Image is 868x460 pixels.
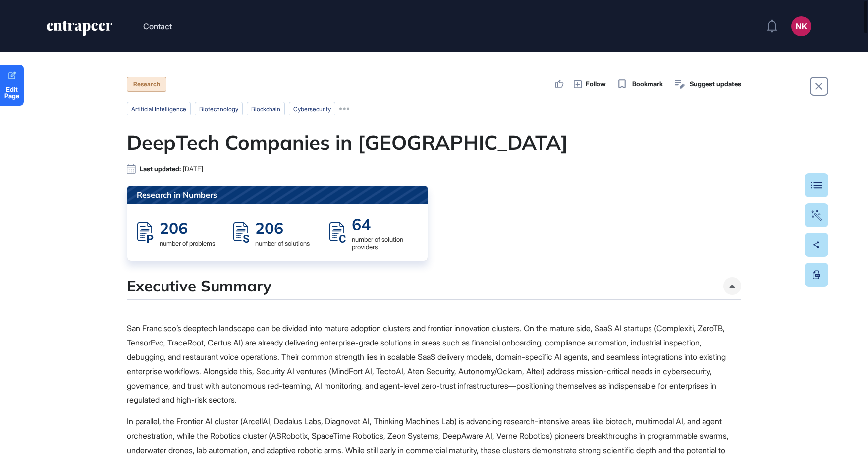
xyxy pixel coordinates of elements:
span: Suggest updates [690,79,741,89]
li: cybersecurity [289,102,335,115]
span: Follow [586,79,606,89]
div: Research [127,77,166,92]
div: Research in Numbers [127,186,428,204]
button: Suggest updates [673,77,741,91]
h1: DeepTech Companies in [GEOGRAPHIC_DATA] [127,130,741,154]
li: blockchain [247,102,285,115]
a: entrapeer-logo [46,21,113,40]
div: number of solution providers [352,236,418,251]
span: Bookmark [632,79,663,89]
button: Contact [143,20,172,33]
button: NK [791,16,811,36]
h4: Executive Summary [127,277,271,295]
li: biotechnology [195,102,243,115]
button: Bookmark [616,77,663,91]
p: San Francisco’s deeptech landscape can be divided into mature adoption clusters and frontier inno... [127,321,741,407]
div: number of problems [160,240,215,247]
div: Last updated: [140,165,203,172]
li: artificial intelligence [127,102,191,115]
div: 64 [352,214,418,234]
div: 206 [255,218,310,238]
div: number of solutions [255,240,310,247]
button: Follow [574,79,606,90]
div: 206 [160,218,215,238]
span: [DATE] [183,165,203,172]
